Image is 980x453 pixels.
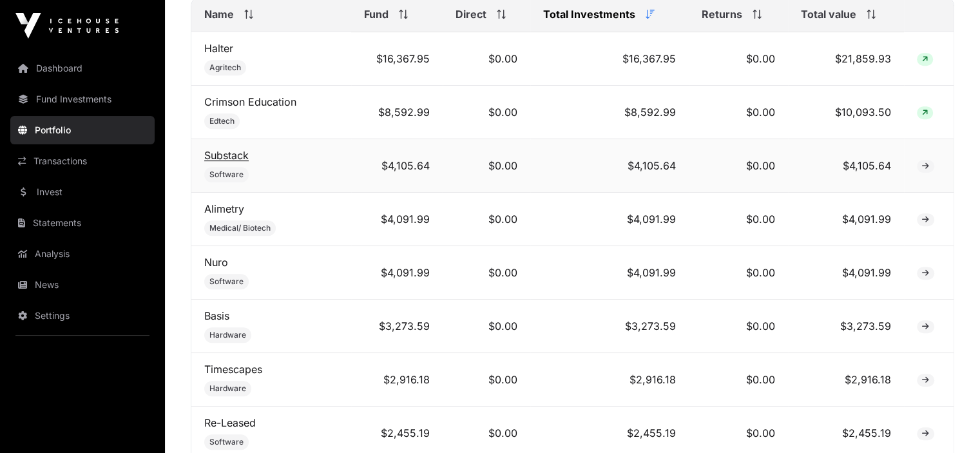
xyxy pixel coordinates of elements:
[689,300,788,353] td: $0.00
[204,42,233,55] a: Halter
[689,86,788,139] td: $0.00
[530,193,689,246] td: $4,091.99
[443,86,530,139] td: $0.00
[209,116,235,126] span: Edtech
[443,139,530,193] td: $0.00
[456,6,486,22] span: Direct
[10,54,155,82] a: Dashboard
[209,330,246,340] span: Hardware
[364,6,389,22] span: Fund
[702,6,742,22] span: Returns
[351,300,443,353] td: $3,273.59
[209,63,241,73] span: Agritech
[689,32,788,86] td: $0.00
[788,246,904,300] td: $4,091.99
[204,363,262,376] a: Timescapes
[10,240,155,268] a: Analysis
[10,178,155,206] a: Invest
[204,149,249,162] a: Substack
[10,116,155,144] a: Portfolio
[443,32,530,86] td: $0.00
[209,169,244,180] span: Software
[443,353,530,407] td: $0.00
[10,302,155,330] a: Settings
[10,147,155,175] a: Transactions
[530,246,689,300] td: $4,091.99
[788,86,904,139] td: $10,093.50
[351,246,443,300] td: $4,091.99
[530,86,689,139] td: $8,592.99
[351,86,443,139] td: $8,592.99
[788,32,904,86] td: $21,859.93
[801,6,856,22] span: Total value
[689,353,788,407] td: $0.00
[443,193,530,246] td: $0.00
[689,139,788,193] td: $0.00
[204,202,244,215] a: Alimetry
[443,300,530,353] td: $0.00
[788,353,904,407] td: $2,916.18
[351,32,443,86] td: $16,367.95
[530,353,689,407] td: $2,916.18
[443,246,530,300] td: $0.00
[204,256,228,269] a: Nuro
[351,353,443,407] td: $2,916.18
[10,209,155,237] a: Statements
[15,13,119,39] img: Icehouse Ventures Logo
[530,139,689,193] td: $4,105.64
[788,300,904,353] td: $3,273.59
[530,32,689,86] td: $16,367.95
[543,6,635,22] span: Total Investments
[204,309,229,322] a: Basis
[209,437,244,447] span: Software
[530,300,689,353] td: $3,273.59
[351,139,443,193] td: $4,105.64
[10,85,155,113] a: Fund Investments
[10,271,155,299] a: News
[788,193,904,246] td: $4,091.99
[204,416,256,429] a: Re-Leased
[209,383,246,394] span: Hardware
[351,193,443,246] td: $4,091.99
[209,223,271,233] span: Medical/ Biotech
[788,139,904,193] td: $4,105.64
[689,193,788,246] td: $0.00
[209,276,244,287] span: Software
[204,95,296,108] a: Crimson Education
[689,246,788,300] td: $0.00
[204,6,234,22] span: Name
[916,391,980,453] iframe: Chat Widget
